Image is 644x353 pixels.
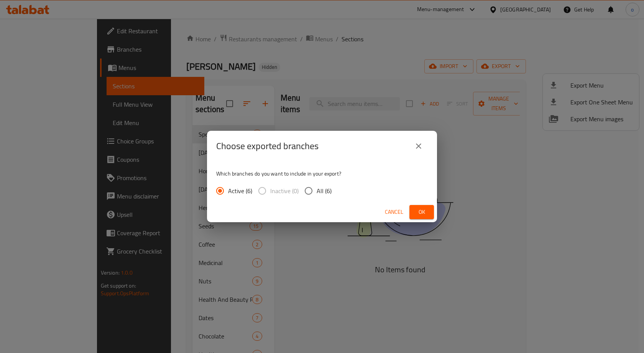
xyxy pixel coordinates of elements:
[216,140,319,152] h2: Choose exported branches
[385,207,403,217] span: Cancel
[409,205,434,219] button: Ok
[216,170,428,177] p: Which branches do you want to include in your export?
[228,186,252,195] span: Active (6)
[317,186,332,195] span: All (6)
[416,207,428,217] span: Ok
[382,205,406,219] button: Cancel
[270,186,299,195] span: Inactive (0)
[409,137,428,155] button: close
